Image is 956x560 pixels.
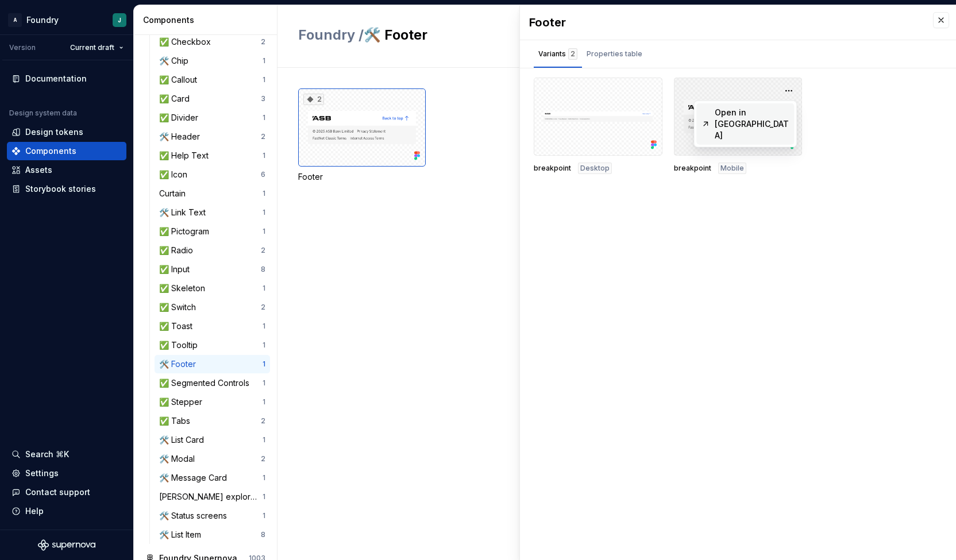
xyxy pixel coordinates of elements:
div: Version [9,43,36,52]
a: ✅ Tooltip1 [155,336,270,354]
div: Foundry [26,14,59,26]
svg: Supernova Logo [38,539,95,551]
div: ✅ Radio [159,245,198,256]
a: 🛠️ Footer1 [155,355,270,373]
div: 1 [263,360,265,369]
div: J [118,16,121,25]
div: ✅ Input [159,264,194,275]
button: Current draft [65,40,129,56]
div: 2 [261,37,265,47]
a: ✅ Segmented Controls1 [155,374,270,392]
div: 🛠️ Footer [159,358,201,370]
div: 🛠️ Chip [159,55,193,67]
span: Mobile [720,164,744,173]
div: 1 [263,113,265,122]
span: Current draft [70,43,114,52]
button: AFoundryJ [2,7,131,32]
div: 1 [263,341,265,350]
div: Suggestions [694,101,796,147]
div: Contact support [25,486,90,498]
div: 2 [261,303,265,312]
div: Variants [538,48,577,60]
div: ✅ Checkbox [159,36,215,48]
a: 🛠️ List Card1 [155,431,270,449]
div: 1 [263,511,265,520]
div: Properties table [587,48,642,60]
div: Settings [25,468,59,479]
a: ✅ Pictogram1 [155,222,270,241]
div: ✅ Help Text [159,150,213,161]
div: ✅ Switch [159,302,201,313]
a: Settings [7,464,126,482]
div: ✅ Tooltip [159,339,202,351]
a: ✅ Divider1 [155,109,270,127]
div: ✅ Icon [159,169,192,180]
a: 🛠️ List Item8 [155,526,270,544]
button: Contact support [7,483,126,501]
div: 1 [263,379,265,388]
a: 🛠️ Message Card1 [155,469,270,487]
a: 🛠️ Chip1 [155,52,270,70]
div: Footer [298,171,426,183]
div: Assets [25,164,52,176]
div: Design system data [9,109,77,118]
a: ✅ Checkbox2 [155,33,270,51]
div: 3 [261,94,265,103]
button: Help [7,502,126,520]
div: Storybook stories [25,183,96,195]
a: Documentation [7,69,126,88]
div: 1 [263,435,265,445]
a: ✅ Card3 [155,90,270,108]
a: ✅ Icon6 [155,165,270,184]
a: Open in [GEOGRAPHIC_DATA] [696,103,794,145]
a: Storybook stories [7,180,126,198]
div: 2 [568,48,577,60]
div: Search ⌘K [25,449,69,460]
div: ✅ Stepper [159,396,207,408]
div: 1 [263,322,265,331]
div: 1 [263,492,265,501]
a: [PERSON_NAME] exploration1 [155,488,270,506]
div: ✅ Segmented Controls [159,377,254,389]
div: 2 [261,416,265,426]
span: Desktop [580,164,610,173]
div: 8 [261,265,265,274]
div: Curtain [159,188,190,199]
button: Search ⌘K [7,445,126,464]
div: 🛠️ Header [159,131,205,142]
div: Components [25,145,76,157]
div: 6 [261,170,265,179]
span: breakpoint [674,164,711,173]
a: 🛠️ Link Text1 [155,203,270,222]
div: ✅ Card [159,93,194,105]
div: 🛠️ Status screens [159,510,232,522]
div: 1 [263,208,265,217]
div: 🛠️ List Item [159,529,206,540]
a: Design tokens [7,123,126,141]
div: 1 [263,284,265,293]
div: ✅ Tabs [159,415,195,427]
div: ✅ Skeleton [159,283,210,294]
h2: 🛠️ Footer [298,26,772,44]
span: breakpoint [534,164,571,173]
div: 1 [263,227,265,236]
div: 2 [261,454,265,464]
div: 2 [303,94,324,105]
div: ✅ Divider [159,112,203,123]
div: A [8,13,22,27]
div: Help [25,505,44,517]
div: 2 [261,132,265,141]
a: 🛠️ Header2 [155,128,270,146]
a: 🛠️ Modal2 [155,450,270,468]
span: Foundry / [298,26,364,43]
a: ✅ Callout1 [155,71,270,89]
div: 1 [263,473,265,482]
a: 🛠️ Status screens1 [155,507,270,525]
div: 1 [263,75,265,84]
a: Components [7,142,126,160]
div: Documentation [25,73,87,84]
div: 🛠️ List Card [159,434,209,446]
div: ✅ Pictogram [159,226,214,237]
div: Design tokens [25,126,83,138]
